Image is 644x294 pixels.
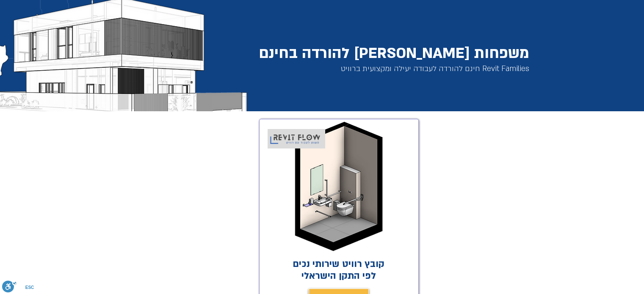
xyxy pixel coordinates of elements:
[286,121,391,254] img: שירותי נכים REVIT FAMILY
[259,43,529,63] span: משפחות [PERSON_NAME] להורדה בחינם
[267,125,324,149] img: Revit_flow_logo_פשוט_לעבוד_עם_רוויט
[293,258,384,270] span: קובץ רוויט שירותי נכים
[341,64,529,74] span: Revit Families חינם להורדה לעבודה יעילה ומקצועית ברוויט
[301,269,376,282] span: לפי התקן הישראלי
